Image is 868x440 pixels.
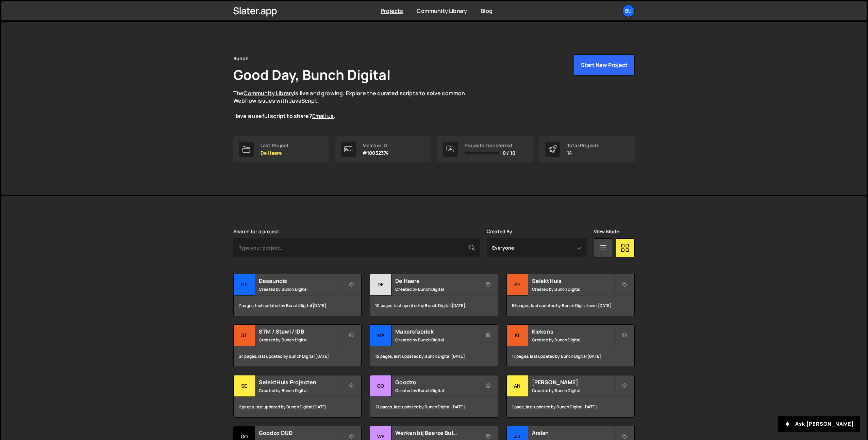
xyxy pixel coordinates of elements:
h2: Goodzo OUD [259,429,341,437]
button: Ask [PERSON_NAME] [778,416,860,432]
div: 21 pages, last updated by Bunch Digital [DATE] [370,397,498,417]
small: Created by Bunch Digital [395,337,477,343]
label: Search for a project [233,229,279,234]
a: Ma Makersfabriek Created by Bunch Digital 12 pages, last updated by Bunch Digital [DATE] [370,324,498,367]
small: Created by Bunch Digital [532,286,614,292]
a: Community Library [244,89,294,97]
label: View Mode [594,229,619,234]
div: Ki [507,325,528,346]
span: 0 / 10 [503,150,515,156]
a: Community Library [417,7,467,15]
div: Last Project [261,143,289,148]
a: Last Project De Haere [233,136,329,162]
div: Member ID [363,143,389,148]
small: Created by Bunch Digital [532,337,614,343]
a: De De Haere Created by Bunch Digital 10 pages, last updated by Bunch Digital [DATE] [370,274,498,316]
div: An [507,375,528,397]
div: De [370,274,391,295]
input: Type your project... [233,238,480,257]
div: 17 pages, last updated by Bunch Digital [DATE] [507,346,634,367]
h2: De Haere [395,277,477,285]
p: De Haere [261,150,289,156]
div: Se [507,274,528,295]
small: Created by Bunch Digital [395,388,477,393]
h2: Kiekens [532,328,614,335]
div: 24 pages, last updated by Bunch Digital [DATE] [234,346,361,367]
small: Created by Bunch Digital [532,388,614,393]
div: Total Projects [567,143,600,148]
button: Start New Project [574,54,635,75]
div: Se [234,375,255,397]
div: 1 page, last updated by Bunch Digital [DATE] [507,397,634,417]
a: ST STM / Stawi / IDB Created by Bunch Digital 24 pages, last updated by Bunch Digital [DATE] [233,324,362,367]
a: Bu [622,5,635,17]
a: Email us [312,112,334,120]
label: Created By [487,229,513,234]
div: 12 pages, last updated by Bunch Digital [DATE] [370,346,498,367]
a: Projects [381,7,403,15]
a: Go Goodzo Created by Bunch Digital 21 pages, last updated by Bunch Digital [DATE] [370,375,498,418]
h2: SelektHuis Projecten [259,378,341,386]
div: 56 pages, last updated by Bunch Digital over [DATE] [507,295,634,316]
small: Created by Bunch Digital [259,337,341,343]
div: 2 pages, last updated by Bunch Digital [DATE] [234,397,361,417]
a: Se SelektHuis Projecten Created by Bunch Digital 2 pages, last updated by Bunch Digital [DATE] [233,375,362,418]
h2: Makersfabriek [395,328,477,335]
a: An [PERSON_NAME] Created by Bunch Digital 1 page, last updated by Bunch Digital [DATE] [506,375,635,418]
h2: Goodzo [395,378,477,386]
div: Ma [370,325,391,346]
p: #10032374 [363,150,389,156]
a: Blog [481,7,493,15]
div: Go [370,375,391,397]
div: Bunch [233,54,249,63]
a: Se SelektHuis Created by Bunch Digital 56 pages, last updated by Bunch Digital over [DATE] [506,274,635,316]
div: 10 pages, last updated by Bunch Digital [DATE] [370,295,498,316]
h2: Desaunois [259,277,341,285]
p: 14 [567,150,600,156]
small: Created by Bunch Digital [395,286,477,292]
h2: Werken bij Beerze Bulten [395,429,477,437]
a: De Desaunois Created by Bunch Digital 7 pages, last updated by Bunch Digital [DATE] [233,274,362,316]
small: Created by Bunch Digital [259,388,341,393]
div: Projects Transferred [465,143,515,148]
small: Created by Bunch Digital [259,286,341,292]
div: 7 pages, last updated by Bunch Digital [DATE] [234,295,361,316]
div: De [234,274,255,295]
h2: [PERSON_NAME] [532,378,614,386]
a: Ki Kiekens Created by Bunch Digital 17 pages, last updated by Bunch Digital [DATE] [506,324,635,367]
h2: SelektHuis [532,277,614,285]
div: ST [234,325,255,346]
h2: Arslan [532,429,614,437]
p: The is live and growing. Explore the curated scripts to solve common Webflow issues with JavaScri... [233,89,478,120]
h1: Good Day, Bunch Digital [233,65,390,84]
h2: STM / Stawi / IDB [259,328,341,335]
